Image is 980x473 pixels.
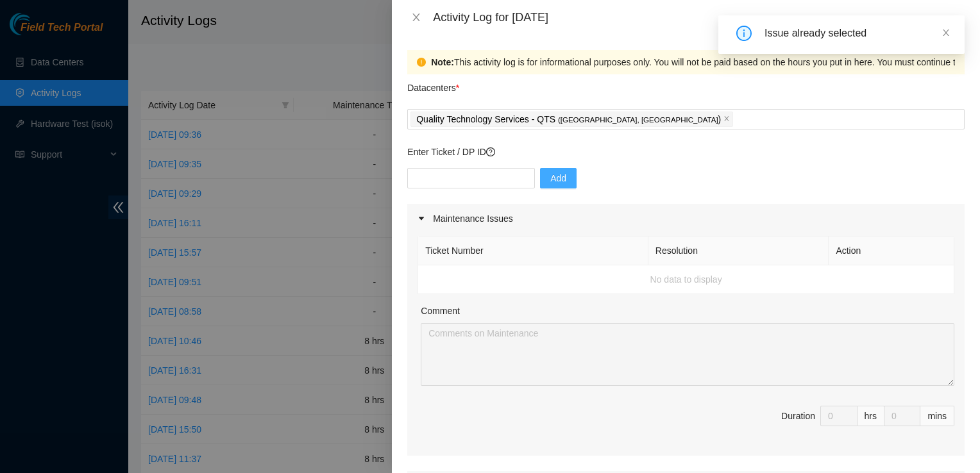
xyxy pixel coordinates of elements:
div: hrs [857,406,884,426]
span: close [723,115,730,123]
p: Datacenters [407,74,459,95]
span: Add [550,171,566,185]
span: caret-right [418,215,425,222]
div: Duration [781,409,815,423]
span: info-circle [736,26,752,41]
span: ( [GEOGRAPHIC_DATA], [GEOGRAPHIC_DATA] [558,116,718,124]
span: question-circle [486,147,495,156]
span: close [942,28,950,37]
span: close [411,12,421,22]
div: Activity Log for [DATE] [433,10,965,24]
div: Maintenance Issues [407,204,965,233]
th: Action [829,236,954,265]
button: Close [407,12,425,24]
div: mins [920,406,954,426]
th: Resolution [648,236,829,265]
th: Ticket Number [418,236,648,265]
td: No data to display [418,265,954,294]
button: Add [540,168,577,188]
div: Issue already selected [765,26,949,41]
textarea: Comment [421,323,954,386]
strong: Note: [431,55,454,69]
p: Quality Technology Services - QTS ) [416,112,721,127]
span: exclamation-circle [417,58,426,67]
p: Enter Ticket / DP ID [407,145,965,159]
label: Comment [421,304,460,318]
